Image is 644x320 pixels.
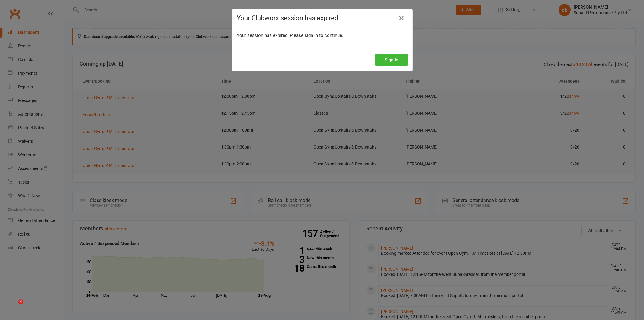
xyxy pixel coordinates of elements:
span: Your session has expired. Please sign in to continue. [237,33,343,38]
button: Sign In [375,54,408,66]
a: Close [397,13,406,23]
iframe: Intercom live chat [6,299,21,314]
h4: Your Clubworx session has expired [237,14,408,22]
span: 4 [18,299,23,304]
